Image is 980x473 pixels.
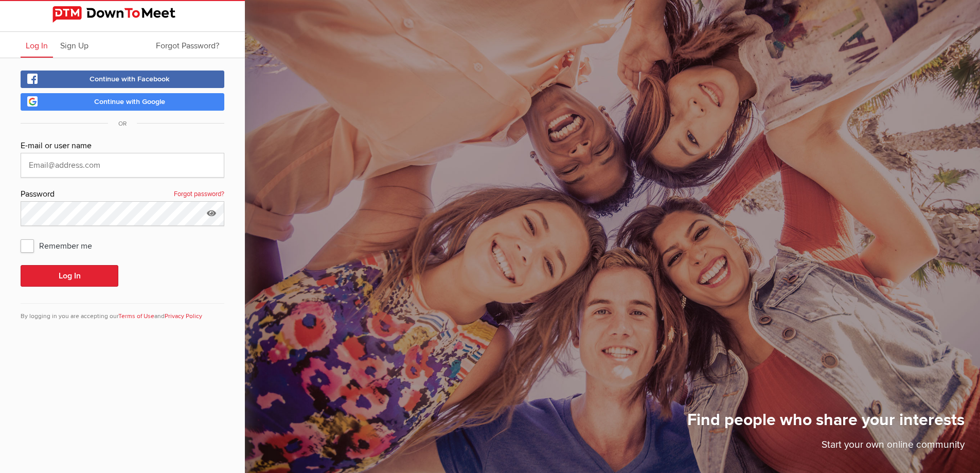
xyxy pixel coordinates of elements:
button: Log In [21,265,118,287]
div: Password [21,188,224,201]
span: Continue with Google [94,97,165,106]
span: OR [108,120,137,128]
a: Continue with Google [21,93,224,111]
span: Sign Up [60,41,88,51]
img: DownToMeet [52,6,192,23]
span: Remember me [21,236,102,255]
span: Forgot Password? [156,41,219,51]
a: Sign Up [55,32,94,58]
input: Email@address.com [21,153,224,178]
p: Start your own online community [687,437,965,458]
a: Forgot Password? [151,32,224,58]
a: Log In [21,32,53,58]
h1: Find people who share your interests [687,410,965,437]
a: Continue with Facebook [21,71,224,88]
span: Continue with Facebook [90,75,170,83]
div: E-mail or user name [21,139,224,153]
div: By logging in you are accepting our and [21,303,224,321]
a: Terms of Use [118,312,154,320]
a: Forgot password? [174,188,224,201]
span: Log In [26,41,48,51]
a: Privacy Policy [165,312,202,320]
